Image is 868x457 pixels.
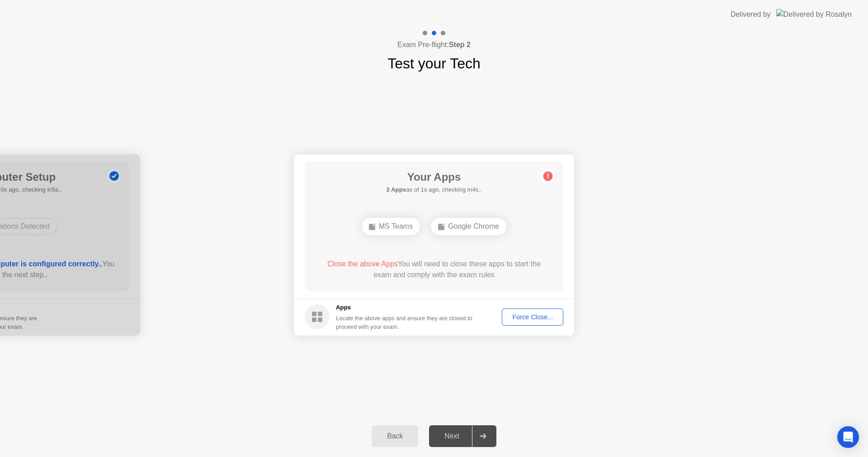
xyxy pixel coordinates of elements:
[336,314,473,331] div: Locate the above apps and ensure they are closed to proceed with your exam.
[372,425,418,447] button: Back
[327,260,398,268] span: Close the above Apps
[431,218,506,235] div: Google Chrome
[432,432,472,440] div: Next
[336,303,473,312] h5: Apps
[362,218,420,235] div: MS Teams
[837,426,859,448] div: Open Intercom Messenger
[318,259,551,280] div: You will need to close these apps to start the exam and comply with the exam rules
[386,169,481,185] h1: Your Apps
[386,185,481,194] h5: as of 1s ago, checking in4s..
[387,53,481,74] h1: Test your Tech
[397,39,471,50] h4: Exam Pre-flight:
[449,41,471,48] b: Step 2
[731,9,771,20] div: Delivered by
[505,313,560,321] div: Force Close...
[502,308,563,326] button: Force Close...
[374,432,415,440] div: Back
[386,186,406,193] b: 2 Apps
[429,425,496,447] button: Next
[776,9,852,19] img: Delivered by Rosalyn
